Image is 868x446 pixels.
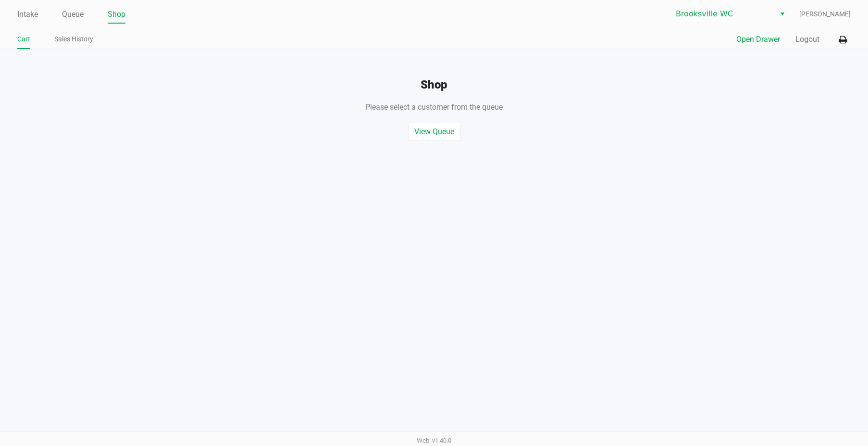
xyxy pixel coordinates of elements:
[17,33,30,45] a: Cart
[775,5,789,23] button: Select
[417,437,451,444] span: Web: v1.40.0
[365,102,503,112] span: Please select a customer from the queue
[736,34,780,45] button: Open Drawer
[795,34,819,45] button: Logout
[799,9,851,19] span: [PERSON_NAME]
[62,8,84,21] a: Queue
[108,8,125,21] a: Shop
[676,8,769,20] span: Brooksville WC
[17,8,38,21] a: Intake
[408,123,460,141] button: View Queue
[54,33,93,45] a: Sales History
